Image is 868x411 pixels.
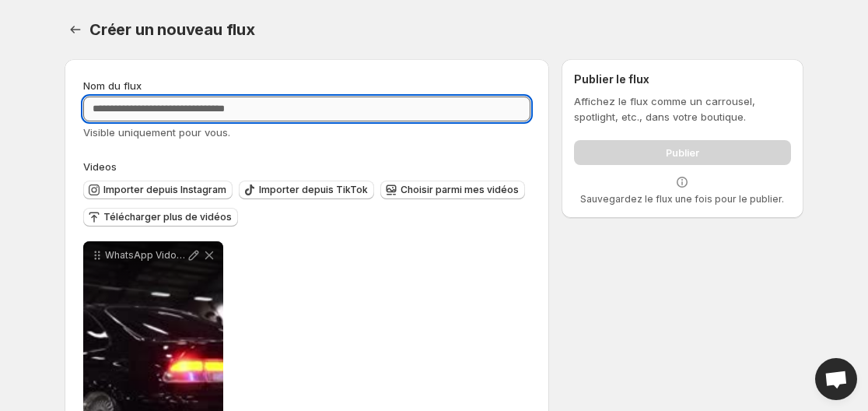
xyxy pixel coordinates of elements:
span: Videos [83,160,117,173]
button: Télécharger plus de vidéos [83,208,238,227]
span: Importer depuis Instagram [103,184,226,196]
span: Choisir parmi mes vidéos [401,184,519,196]
button: Paramètres [65,19,86,40]
h2: Publier le flux [574,72,791,87]
button: Importer depuis Instagram [83,181,233,199]
span: Télécharger plus de vidéos [103,211,232,223]
button: Choisir parmi mes vidéos [380,181,525,199]
p: WhatsApp Vido [DATE] 083112_97bf19ae [105,249,186,262]
span: Visible uniquement pour vous. [83,126,230,139]
div: Open chat [815,358,857,400]
span: Nom du flux [83,79,142,92]
span: Créer un nouveau flux [89,20,255,39]
p: Affichez le flux comme un carrousel, spotlight, etc., dans votre boutique. [574,93,791,125]
span: Importer depuis TikTok [259,184,368,196]
p: Sauvegardez le flux une fois pour le publier. [580,193,784,205]
button: Importer depuis TikTok [239,181,374,199]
